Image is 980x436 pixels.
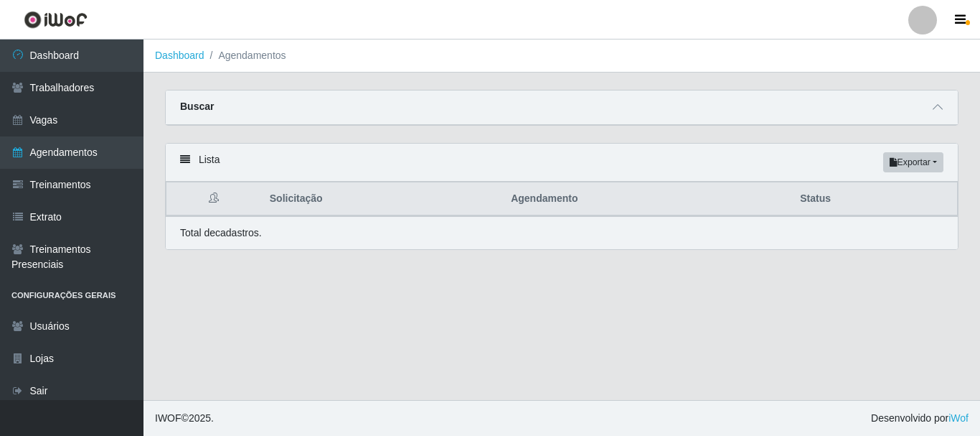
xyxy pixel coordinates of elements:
[871,411,969,426] span: Desenvolvido por
[166,144,958,182] div: Lista
[155,50,204,61] a: Dashboard
[883,152,943,172] button: Exportar
[180,226,262,241] p: Total de cadastros.
[261,182,502,216] th: Solicitação
[24,11,88,29] img: CoreUI Logo
[502,182,791,216] th: Agendamento
[143,40,980,73] nav: breadcrumb
[155,411,214,426] span: © 2025 .
[948,412,969,424] a: iWof
[791,182,957,216] th: Status
[155,412,182,424] span: IWOF
[204,48,286,63] li: Agendamentos
[180,101,214,112] strong: Buscar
